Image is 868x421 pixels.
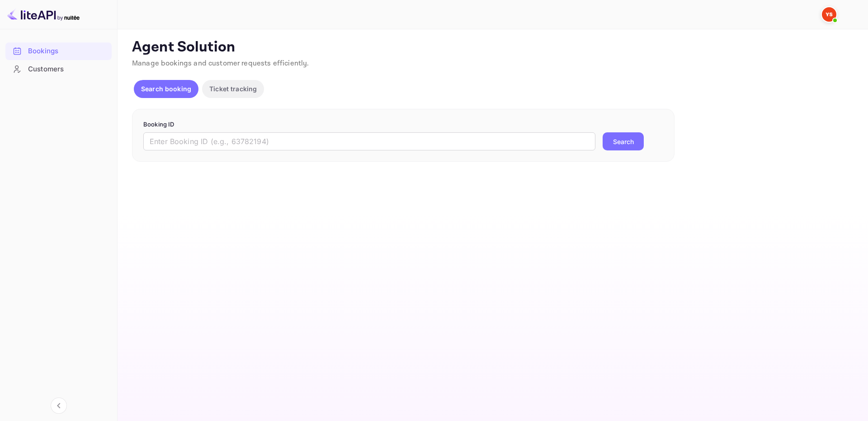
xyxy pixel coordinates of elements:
div: Bookings [28,46,107,56]
p: Search booking [141,84,191,94]
img: LiteAPI logo [7,7,80,22]
img: Yandex Support [822,7,836,22]
p: Booking ID [143,120,663,129]
a: Bookings [5,42,112,59]
div: Customers [5,61,112,78]
div: Bookings [5,42,112,60]
input: Enter Booking ID (e.g., 63782194) [143,132,595,150]
p: Agent Solution [132,38,852,56]
div: Customers [28,64,107,75]
button: Search [603,132,644,150]
a: Customers [5,61,112,77]
span: Manage bookings and customer requests efficiently. [132,59,309,68]
p: Ticket tracking [209,84,257,94]
button: Collapse navigation [51,398,67,414]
